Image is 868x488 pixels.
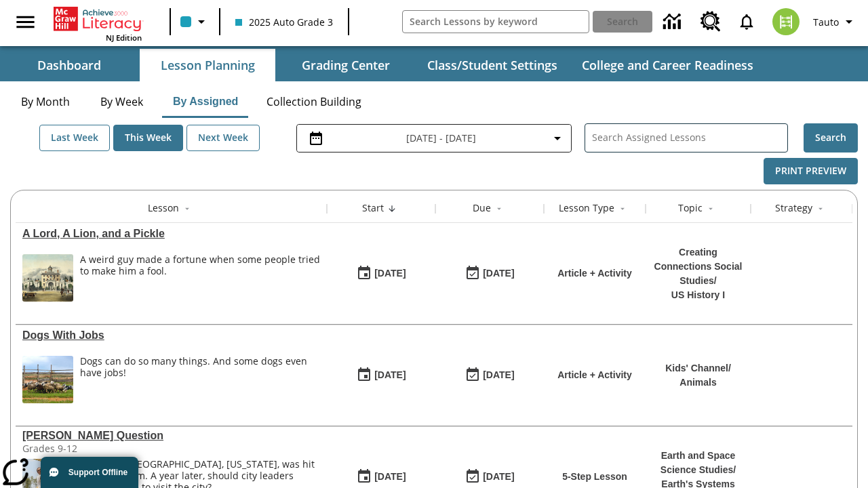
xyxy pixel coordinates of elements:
a: Resource Center, Will open in new tab [692,3,729,40]
button: Open side menu [5,2,45,42]
img: avatar image [772,8,800,35]
button: Sort [703,201,719,217]
span: Tauto [813,15,839,29]
div: [DATE] [374,265,406,282]
button: Sort [491,201,507,217]
div: A Lord, A Lion, and a Pickle [22,228,320,240]
button: College and Career Readiness [571,49,764,81]
button: Profile/Settings [808,9,863,34]
div: Dogs can do so many things. And some dogs even have jobs! [80,356,320,379]
a: A Lord, A Lion, and a Pickle, Lessons [22,228,320,240]
a: Home [54,5,142,33]
div: Topic [678,201,703,215]
button: Next Week [186,125,260,151]
div: [DATE] [374,367,406,384]
div: Joplin's Question [22,430,320,442]
button: Search [804,123,858,152]
div: Dogs With Jobs [22,329,320,342]
input: Search Assigned Lessons [592,128,787,148]
div: Lesson Type [559,201,614,215]
button: Collection Building [256,85,372,118]
input: search field [403,11,589,33]
div: Start [362,201,384,215]
button: 08/24/25: First time the lesson was available [352,363,410,388]
div: [DATE] [483,367,514,384]
button: 08/24/25: First time the lesson was available [352,261,410,287]
button: Print Preview [764,158,858,184]
button: 08/24/25: Last day the lesson can be accessed [460,363,519,388]
button: Sort [179,201,195,217]
svg: Collapse Date Range Filter [549,130,566,146]
button: Class/Student Settings [416,49,568,81]
button: Lesson Planning [140,49,275,81]
a: Dogs With Jobs, Lessons [22,329,320,342]
div: [DATE] [483,468,514,485]
div: Strategy [775,201,812,215]
span: 2025 Auto Grade 3 [235,15,333,29]
button: By Assigned [162,85,249,118]
p: Earth and Space Science Studies / [652,449,744,477]
img: a mansion with many statues in front, along with an oxen cart and some horses and buggies [22,254,73,302]
a: Joplin's Question, Lessons [22,430,320,442]
button: By Week [87,85,155,118]
span: Support Offline [68,468,127,477]
div: Due [473,201,491,215]
p: 5-Step Lesson [562,470,627,484]
img: sheepdog herding sheep [22,356,73,403]
button: This Week [113,125,183,151]
div: Lesson [148,201,179,215]
button: Sort [614,201,631,217]
div: [DATE] [483,265,514,282]
p: Animals [665,375,731,390]
button: Class color is light blue. Change class color [175,9,215,34]
span: NJ Edition [106,33,142,43]
div: Dogs can do so many things. And some dogs even have jobs! [80,356,320,403]
button: Select a new avatar [764,4,808,39]
a: Notifications [729,4,764,39]
button: Dashboard [1,49,137,81]
button: Support Offline [41,457,138,488]
a: Data Center [655,3,692,41]
p: Creating Connections Social Studies / [652,245,744,288]
div: Home [54,4,142,43]
button: 08/24/25: Last day the lesson can be accessed [460,261,519,287]
span: [DATE] - [DATE] [406,131,476,145]
p: Article + Activity [557,368,632,382]
div: [DATE] [374,468,406,485]
button: By Month [10,85,81,118]
div: A weird guy made a fortune when some people tried to make him a fool. [80,254,320,277]
button: Select the date range menu item [302,130,566,146]
p: Kids' Channel / [665,361,731,375]
p: Article + Activity [557,266,632,281]
div: Grades 9-12 [22,442,226,455]
p: US History I [652,288,744,302]
div: A weird guy made a fortune when some people tried to make him a fool. [80,254,320,302]
button: Sort [812,201,829,217]
button: Last Week [39,125,110,151]
button: Grading Center [278,49,414,81]
button: Sort [384,201,400,217]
